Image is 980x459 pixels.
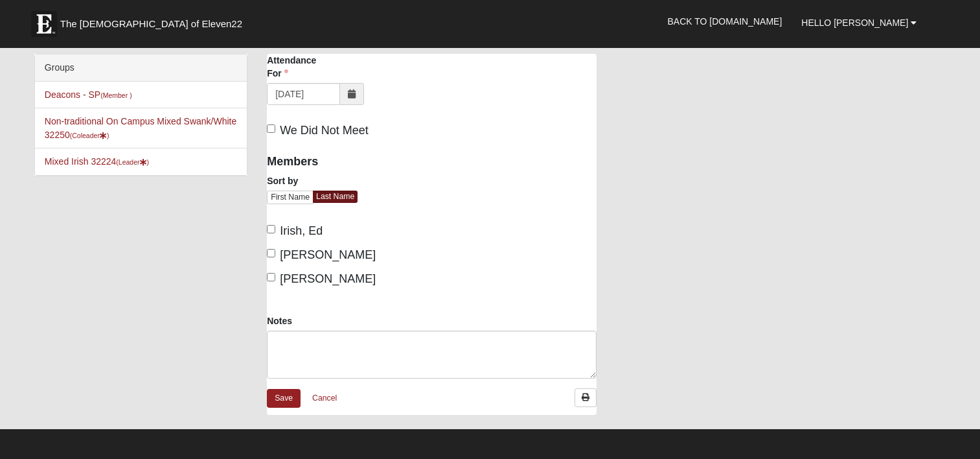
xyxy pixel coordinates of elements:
[267,124,275,133] input: We Did Not Meet
[282,441,290,455] a: Web cache enabled
[60,18,242,30] span: The [DEMOGRAPHIC_DATA] of Eleven22
[792,6,926,39] a: Hello [PERSON_NAME]
[657,5,792,38] a: Back to [DOMAIN_NAME]
[280,124,369,137] span: We Did Not Meet
[575,388,597,407] a: Print Attendance Roster
[201,443,272,455] span: HTML Size: 87 KB
[267,191,313,204] a: First Name
[267,155,422,169] h4: Members
[267,225,275,233] input: Irish, Ed
[304,388,345,408] a: Cancel
[45,89,132,100] a: Deacons - SP(Member )
[280,224,323,237] span: Irish, Ed
[801,18,908,28] span: Hello [PERSON_NAME]
[313,191,358,203] a: Last Name
[12,445,92,454] a: Page Load Time: 0.81s
[267,54,335,80] label: Attendance For
[25,5,284,37] a: The [DEMOGRAPHIC_DATA] of Eleven22
[280,248,376,261] span: [PERSON_NAME]
[116,158,149,166] small: (Leader )
[267,249,275,257] input: [PERSON_NAME]
[106,443,191,455] span: ViewState Size: 11 KB
[948,436,972,455] a: Page Properties (Alt+P)
[267,273,275,281] input: [PERSON_NAME]
[267,314,292,327] label: Notes
[35,54,247,82] div: Groups
[267,389,301,408] a: Save
[280,272,376,285] span: [PERSON_NAME]
[100,91,131,99] small: (Member )
[45,116,236,140] a: Non-traditional On Campus Mixed Swank/White 32250(Coleader)
[45,156,149,167] a: Mixed Irish 32224(Leader)
[31,11,57,37] img: Eleven22 logo
[70,132,109,139] small: (Coleader )
[267,174,298,187] label: Sort by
